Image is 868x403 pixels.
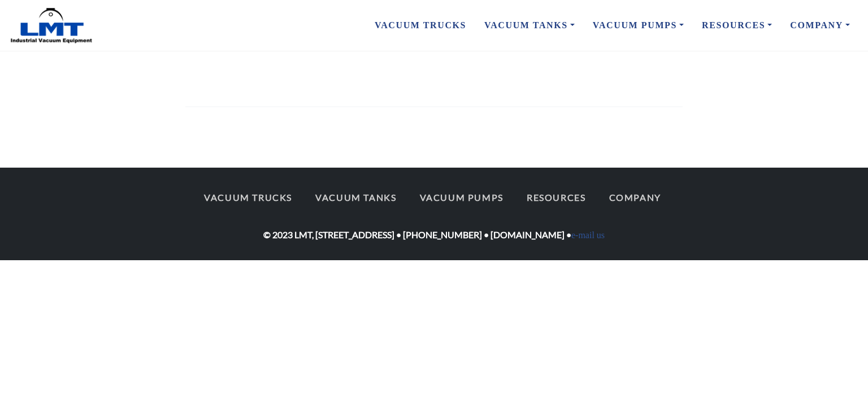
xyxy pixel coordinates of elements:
div: © 2023 LMT, [STREET_ADDRESS] • [PHONE_NUMBER] • [DOMAIN_NAME] • [185,186,683,242]
a: Vacuum Pumps [584,14,693,37]
a: Company [781,14,859,37]
a: Resources [693,14,781,37]
a: Vacuum Tanks [475,14,584,37]
img: LMT [9,7,94,44]
a: e-mail us [571,230,605,240]
a: Vacuum Trucks [194,186,302,209]
a: Company [599,186,671,209]
a: Resources [517,186,596,209]
a: Vacuum Trucks [366,14,475,37]
a: Vacuum Pumps [409,186,513,209]
a: Vacuum Tanks [305,186,406,209]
